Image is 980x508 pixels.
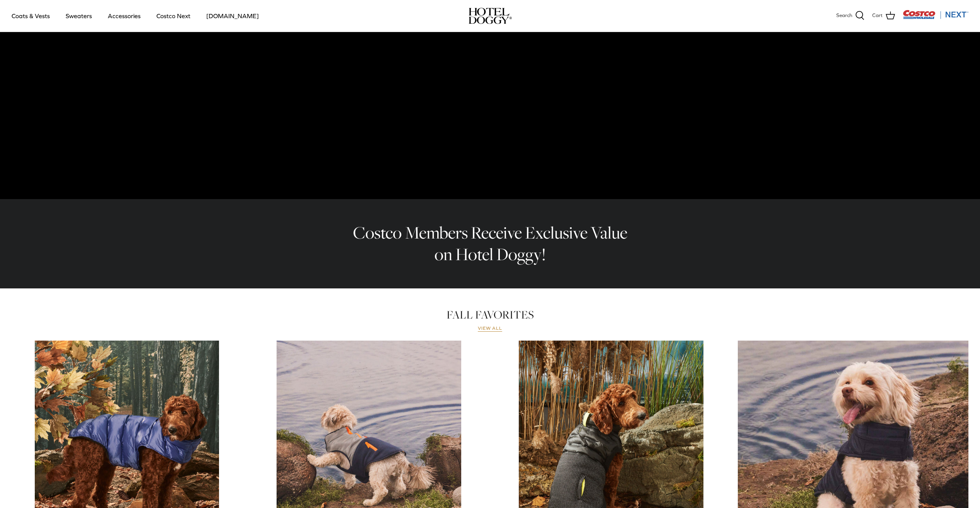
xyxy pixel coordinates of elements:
[149,3,197,29] a: Costco Next
[903,15,968,20] a: Visit Costco Next
[59,3,99,29] a: Sweaters
[478,326,503,332] a: View all
[872,12,883,20] span: Cart
[101,3,148,29] a: Accessories
[872,11,895,21] a: Cart
[469,8,512,24] a: hoteldoggy.com hoteldoggycom
[199,3,266,29] a: [DOMAIN_NAME]
[5,3,57,29] a: Coats & Vests
[469,8,512,24] img: hoteldoggycom
[836,12,852,20] span: Search
[447,307,534,322] a: FALL FAVORITES
[903,10,968,19] img: Costco Next
[836,11,865,21] a: Search
[347,222,633,266] h2: Costco Members Receive Exclusive Value on Hotel Doggy!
